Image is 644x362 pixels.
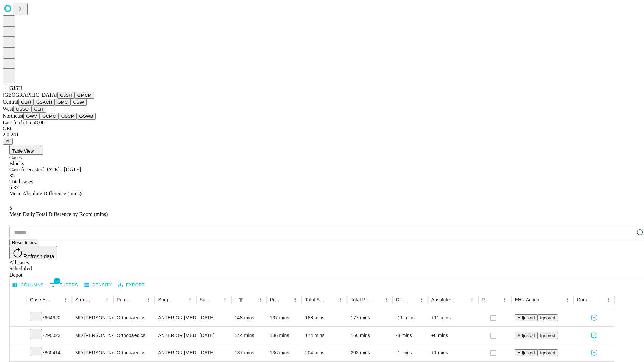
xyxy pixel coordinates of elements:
[55,99,70,106] button: GMC
[3,120,45,125] span: Last fetch: 15:58:00
[467,295,477,304] button: Menu
[382,295,391,304] button: Menu
[517,350,535,355] span: Adjusted
[176,295,185,304] button: Sort
[75,327,110,344] div: MD [PERSON_NAME] [PERSON_NAME]
[431,327,475,344] div: +8 mins
[5,139,10,144] span: @
[30,344,69,361] div: 7860414
[431,309,475,326] div: +11 mins
[83,280,114,290] button: Density
[9,179,33,184] span: Total cases
[305,309,344,326] div: 188 mins
[185,295,195,304] button: Menu
[270,297,281,302] div: Predicted In Room Duration
[235,309,263,326] div: 148 mins
[537,314,558,321] button: Ignored
[9,173,15,178] span: 35
[396,297,407,302] div: Difference
[200,344,228,361] div: [DATE]
[235,297,235,302] div: Scheduled In Room Duration
[40,113,59,120] button: GCMC
[3,106,13,112] span: West
[31,106,46,113] button: GLH
[75,344,110,361] div: MD [PERSON_NAME] [PERSON_NAME]
[3,92,57,98] span: [GEOGRAPHIC_DATA]
[9,85,22,91] span: GJSH
[500,295,509,304] button: Menu
[351,344,389,361] div: 203 mins
[3,113,23,119] span: Northeast
[540,315,555,320] span: Ignored
[71,99,87,106] button: OSW
[336,295,345,304] button: Menu
[59,113,77,120] button: OSCP
[77,113,96,120] button: GSWB
[396,344,425,361] div: -1 mins
[431,344,475,361] div: +1 mins
[396,309,425,326] div: -11 mins
[75,309,110,326] div: MD [PERSON_NAME] [PERSON_NAME]
[408,295,417,304] button: Sort
[13,330,23,342] button: Expand
[235,344,263,361] div: 137 mins
[417,295,426,304] button: Menu
[515,332,537,339] button: Adjusted
[23,254,54,259] span: Refresh data
[256,295,265,304] button: Menu
[61,295,70,304] button: Menu
[9,145,43,155] button: Table View
[158,297,175,302] div: Surgery Name
[270,344,299,361] div: 136 mins
[246,295,256,304] button: Sort
[515,314,537,321] button: Adjusted
[3,138,13,145] button: @
[144,295,153,304] button: Menu
[75,297,92,302] div: Surgeon Name
[158,344,193,361] div: ANTERIOR [MEDICAL_DATA] TOTAL HIP
[305,344,344,361] div: 204 mins
[517,315,535,320] span: Adjusted
[117,309,151,326] div: Orthopaedics
[102,295,112,304] button: Menu
[270,309,299,326] div: 137 mins
[13,106,32,113] button: OSSC
[117,327,151,344] div: Orthopaedics
[458,295,467,304] button: Sort
[220,295,230,304] button: Menu
[200,297,210,302] div: Surgery Date
[116,280,146,290] button: Export
[9,185,19,190] span: 6.37
[235,327,263,344] div: 144 mins
[540,333,555,338] span: Ignored
[9,211,108,217] span: Mean Daily Total Difference by Room (mins)
[13,347,23,359] button: Expand
[117,344,151,361] div: Orthopaedics
[305,327,344,344] div: 174 mins
[482,297,490,302] div: Resolved in EHR
[351,309,389,326] div: 177 mins
[48,280,80,290] button: Show filters
[604,295,613,304] button: Menu
[134,295,144,304] button: Sort
[18,99,34,106] button: GBH
[52,295,61,304] button: Sort
[540,295,549,304] button: Sort
[11,280,45,290] button: Select columns
[117,297,133,302] div: Primary Service
[93,295,102,304] button: Sort
[515,349,537,356] button: Adjusted
[200,327,228,344] div: [DATE]
[270,327,299,344] div: 136 mins
[396,327,425,344] div: -8 mins
[158,327,193,344] div: ANTERIOR [MEDICAL_DATA] TOTAL HIP
[537,349,558,356] button: Ignored
[290,295,300,304] button: Menu
[12,148,34,154] span: Table View
[305,297,326,302] div: Total Scheduled Duration
[9,191,82,196] span: Mean Absolute Difference (mins)
[515,297,539,302] div: EHR Action
[491,295,500,304] button: Sort
[9,167,42,172] span: Case forecaster
[42,167,81,172] span: [DATE] - [DATE]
